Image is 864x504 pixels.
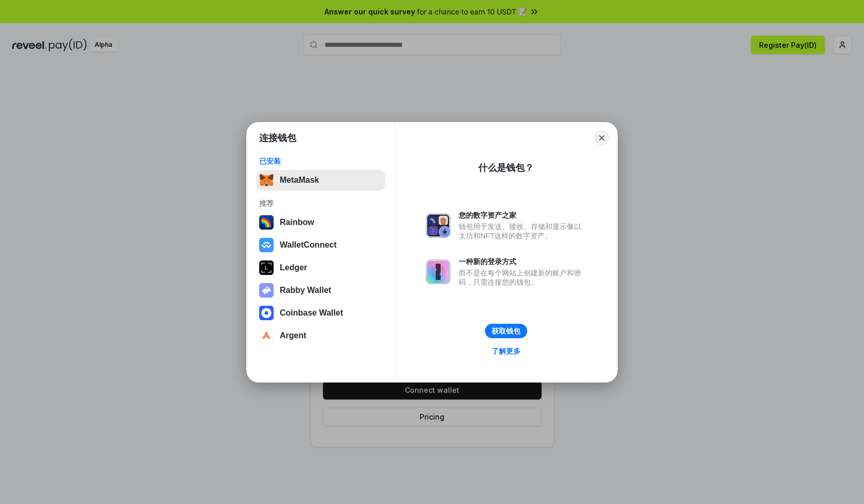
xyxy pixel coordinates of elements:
[492,326,520,336] div: 获取钱包
[259,173,274,187] img: svg+xml,%3Csvg%20fill%3D%22none%22%20height%3D%2233%22%20viewBox%3D%220%200%2035%2033%22%20width%...
[256,257,385,278] button: Ledger
[256,235,385,255] button: WalletConnect
[426,213,451,238] img: svg+xml,%3Csvg%20xmlns%3D%22http%3A%2F%2Fwww.w3.org%2F2000%2Fsvg%22%20fill%3D%22none%22%20viewBox...
[459,211,586,220] div: 您的数字资产之家
[280,331,307,340] div: Argent
[259,132,296,144] h1: 连接钱包
[256,303,385,323] button: Coinbase Wallet
[256,170,385,190] button: MetaMask
[459,268,586,287] div: 而不是在每个网站上创建新的账户和密码，只需连接您的钱包。
[280,308,343,318] div: Coinbase Wallet
[280,176,319,185] div: MetaMask
[459,222,586,240] div: 钱包用于发送、接收、存储和显示像以太坊和NFT这样的数字资产。
[259,283,274,298] img: svg+xml,%3Csvg%20xmlns%3D%22http%3A%2F%2Fwww.w3.org%2F2000%2Fsvg%22%20fill%3D%22none%22%20viewBox...
[256,280,385,301] button: Rabby Wallet
[485,344,527,358] a: 了解更多
[459,257,586,266] div: 一种新的登录方式
[259,199,382,208] div: 推荐
[259,157,382,166] div: 已安装
[595,131,609,145] button: Close
[485,324,527,338] button: 获取钱包
[259,238,274,252] img: svg+xml,%3Csvg%20width%3D%2228%22%20height%3D%2228%22%20viewBox%3D%220%200%2028%2028%22%20fill%3D...
[426,259,451,284] img: svg+xml,%3Csvg%20xmlns%3D%22http%3A%2F%2Fwww.w3.org%2F2000%2Fsvg%22%20fill%3D%22none%22%20viewBox...
[280,240,337,250] div: WalletConnect
[259,328,274,343] img: svg+xml,%3Csvg%20width%3D%2228%22%20height%3D%2228%22%20viewBox%3D%220%200%2028%2028%22%20fill%3D...
[259,260,274,275] img: svg+xml,%3Csvg%20xmlns%3D%22http%3A%2F%2Fwww.w3.org%2F2000%2Fsvg%22%20width%3D%2228%22%20height%3...
[259,306,274,320] img: svg+xml,%3Csvg%20width%3D%2228%22%20height%3D%2228%22%20viewBox%3D%220%200%2028%2028%22%20fill%3D...
[259,215,274,230] img: svg+xml,%3Csvg%20width%3D%22120%22%20height%3D%22120%22%20viewBox%3D%220%200%20120%20120%22%20fil...
[478,162,534,174] div: 什么是钱包？
[256,212,385,233] button: Rainbow
[280,286,331,295] div: Rabby Wallet
[280,263,307,272] div: Ledger
[256,325,385,346] button: Argent
[280,218,314,227] div: Rainbow
[492,346,520,356] div: 了解更多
